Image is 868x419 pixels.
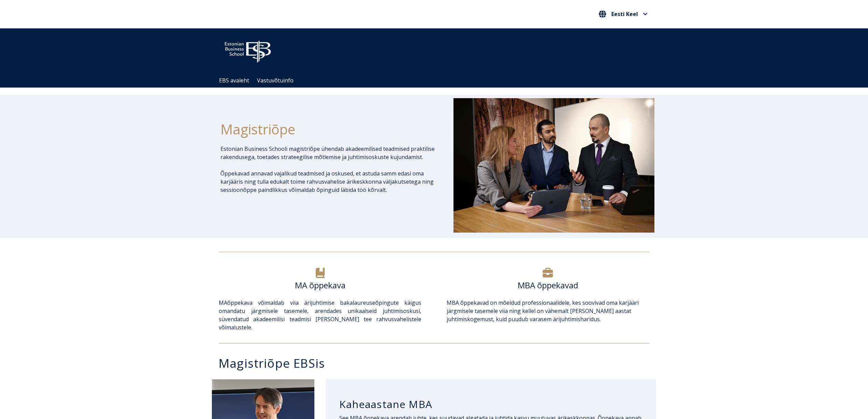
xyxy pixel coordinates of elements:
[220,169,435,194] p: Õppekavad annavad vajalikud teadmised ja oskused, et astuda samm edasi oma karjääris ning tulla e...
[447,299,459,306] a: MBA
[597,9,649,20] nav: Vali oma keel
[219,299,421,331] span: õppekava võimaldab viia ärijuhtimise bakalaureuseõpingute käigus omandatu järgmisele tasemele, ar...
[215,74,660,88] div: Navigation Menu
[219,299,227,306] a: MA
[257,77,294,84] a: Vastuvõtuinfo
[447,280,649,290] h6: MBA õppekavad
[611,11,638,17] span: Eesti Keel
[219,77,249,84] a: EBS avaleht
[409,47,493,55] span: Community for Growth and Resp
[220,121,435,138] h1: Magistriõpe
[220,145,435,161] p: Estonian Business Schooli magistriõpe ühendab akadeemilised teadmised praktilise rakendusega, toe...
[597,9,649,19] button: Eesti Keel
[219,35,277,65] img: ebs_logo2016_white
[339,398,642,411] h3: Kaheaastane MBA
[219,280,421,290] h6: MA õppekava
[447,299,649,323] p: õppekavad on mõeldud professionaalidele, kes soovivad oma karjääri järgmisele tasemele viia ning ...
[453,98,654,232] img: DSC_1073
[219,357,656,369] h3: Magistriõpe EBSis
